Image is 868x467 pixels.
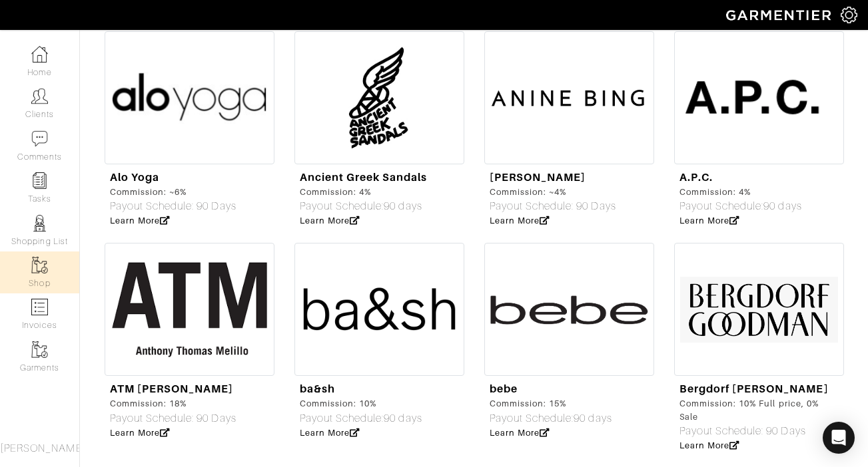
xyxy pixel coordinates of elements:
div: Commission: 4% [679,186,802,198]
div: Commission: 15% [490,397,612,410]
div: Commission: ~4% [490,186,616,198]
a: bebe [490,383,518,395]
div: Payout Schedule: 90 Days [490,198,616,214]
img: newannie.png [484,31,654,164]
a: Learn More [110,428,171,438]
a: Learn More [490,216,550,226]
div: Payout Schedule: 90 Days [110,410,236,426]
a: Bergdorf [PERSON_NAME] [679,383,829,395]
a: Alo Yoga [110,171,159,184]
img: ba&sh%20logo.png [294,243,464,376]
a: Learn More [679,440,740,450]
a: Ancient Greek Sandals [300,171,428,184]
img: reminder-icon-8004d30b9f0a5d33ae49ab947aed9ed385cf756f9e5892f1edd6e32f2345188e.png [31,172,48,189]
img: garments-icon-b7da505a4dc4fd61783c78ac3ca0ef83fa9d6f193b1c9dc38574b1d14d53ca28.png [31,257,48,273]
div: Payout Schedule: 90 Days [110,198,236,214]
a: Learn More [300,216,360,226]
div: Payout Schedule: [300,410,422,426]
div: Commission: ~6% [110,186,236,198]
img: bergdorf.png [674,243,844,376]
a: ba&sh [300,383,335,395]
img: Screen%20Shot%202021-06-21%20at%205.19.53%20PM.png [674,31,844,164]
img: Screen%20Shot%202020-01-23%20at%209.10.48%20PM.png [105,31,274,164]
div: Commission: 4% [300,186,428,198]
img: download.png [294,31,464,164]
div: Commission: 18% [110,397,236,410]
a: Learn More [679,216,740,226]
div: Commission: 10% Full price, 0% Sale [679,397,839,422]
a: A.P.C. [679,171,713,184]
div: Payout Schedule: [679,198,802,214]
div: Payout Schedule: [300,198,428,214]
a: Learn More [490,428,550,438]
a: Learn More [300,428,360,438]
a: Learn More [110,216,171,226]
div: Open Intercom Messenger [823,422,855,454]
img: Bebe_logo_logotype_wordmark.png [484,243,654,376]
img: comment-icon-a0a6a9ef722e966f86d9cbdc48e553b5cf19dbc54f86b18d962a5391bc8f6eb6.png [31,130,48,147]
img: orders-icon-0abe47150d42831381b5fb84f609e132dff9fe21cb692f30cb5eec754e2cba89.png [31,299,48,315]
img: garments-icon-b7da505a4dc4fd61783c78ac3ca0ef83fa9d6f193b1c9dc38574b1d14d53ca28.png [31,341,48,358]
span: 90 days [574,412,612,424]
a: [PERSON_NAME] [490,171,586,184]
div: Payout Schedule: [490,410,612,426]
div: Commission: 10% [300,397,422,410]
span: 90 days [763,200,801,212]
img: atm-logo.png [105,243,274,376]
span: 90 days [384,200,422,212]
img: garmentier-logo-header-white-b43fb05a5012e4ada735d5af1a66efaba907eab6374d6393d1fbf88cb4ef424d.png [719,3,841,27]
a: ATM [PERSON_NAME] [110,383,234,395]
img: clients-icon-6bae9207a08558b7cb47a8932f037763ab4055f8c8b6bfacd5dc20c3e0201464.png [31,88,48,104]
span: 90 days [384,412,422,424]
img: stylists-icon-eb353228a002819b7ec25b43dbf5f0378dd9e0616d9560372ff212230b889e62.png [31,215,48,232]
img: dashboard-icon-dbcd8f5a0b271acd01030246c82b418ddd0df26cd7fceb0bd07c9910d44c42f6.png [31,46,48,63]
div: Payout Schedule: 90 Days [679,423,839,439]
img: gear-icon-white-bd11855cb880d31180b6d7d6211b90ccbf57a29d726f0c71d8c61bd08dd39cc2.png [841,7,857,23]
